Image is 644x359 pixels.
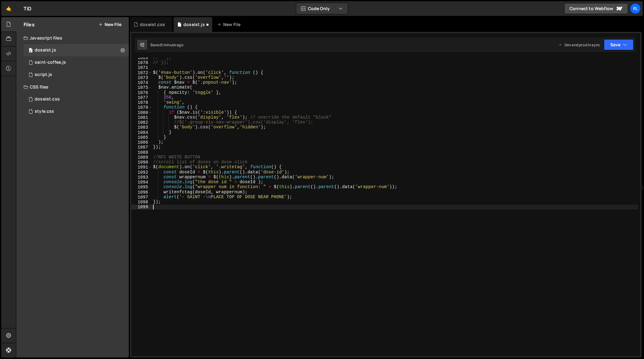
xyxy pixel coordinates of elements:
h2: Files [24,21,35,28]
div: 1077 [131,95,152,100]
div: 1087 [131,145,152,150]
div: 1092 [131,170,152,175]
div: 1070 [131,60,152,65]
div: 1074 [131,80,152,85]
div: 1072 [131,70,152,75]
div: 4604/24567.js [24,69,129,81]
div: 1 minute ago [161,42,183,47]
div: doseist.js [35,47,56,53]
div: doseist.css [140,21,165,28]
div: 1084 [131,130,152,135]
div: 1091 [131,165,152,170]
div: 1094 [131,180,152,185]
div: 4604/37981.js [24,44,129,56]
div: 1095 [131,185,152,190]
button: Save [604,39,634,50]
div: 1083 [131,125,152,130]
span: 0 [29,48,33,53]
div: 1082 [131,120,152,125]
div: 1073 [131,75,152,80]
div: 1088 [131,150,152,155]
div: Javascript files [16,32,129,44]
div: saint-coffee.js [35,60,66,65]
div: 1079 [131,105,152,110]
div: 1080 [131,110,152,115]
div: 1075 [131,85,152,90]
div: Saved [150,42,183,47]
div: 1099 [131,205,152,210]
a: Connect to Webflow [564,3,628,14]
div: 1098 [131,200,152,205]
div: 1081 [131,115,152,120]
button: Code Only [296,3,348,14]
div: New File [217,21,243,28]
div: doseist.css [35,96,60,102]
div: 1085 [131,135,152,140]
div: Dev and prod in sync [558,42,600,47]
div: doseist.js [183,21,205,28]
div: 4604/25434.css [24,105,129,118]
div: 1078 [131,100,152,105]
div: 1097 [131,195,152,200]
button: New File [98,22,121,27]
div: 1069 [131,55,152,60]
div: TiD [24,5,31,12]
div: script.js [35,72,52,77]
a: 🤙 [1,1,16,16]
div: style.css [35,109,54,114]
div: 1071 [131,65,152,70]
div: 1093 [131,175,152,180]
div: 1096 [131,190,152,195]
div: 4604/27020.js [24,56,129,69]
div: 1090 [131,160,152,165]
div: 4604/42100.css [24,93,129,105]
a: Fl [630,3,641,14]
div: CSS files [16,81,129,93]
div: 1086 [131,140,152,145]
div: 1089 [131,155,152,160]
div: 1076 [131,90,152,95]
